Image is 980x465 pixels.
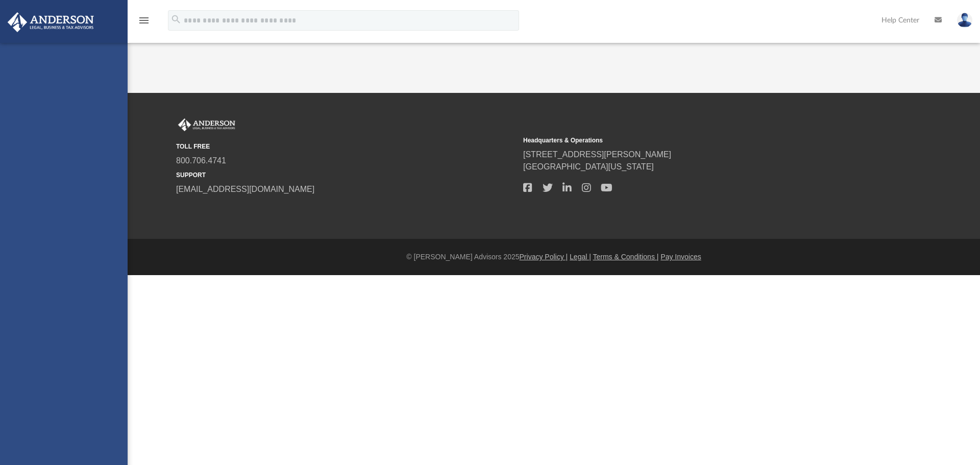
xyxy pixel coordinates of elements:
i: menu [138,14,150,27]
i: search [170,14,182,25]
a: [EMAIL_ADDRESS][DOMAIN_NAME] [176,185,314,193]
a: menu [138,19,150,27]
img: Anderson Advisors Platinum Portal [176,118,237,132]
div: © [PERSON_NAME] Advisors 2025 [128,252,980,262]
a: 800.706.4741 [176,156,226,165]
a: [STREET_ADDRESS][PERSON_NAME] [523,150,671,159]
img: Anderson Advisors Platinum Portal [5,12,97,32]
a: Pay Invoices [660,253,701,261]
a: [GEOGRAPHIC_DATA][US_STATE] [523,162,654,171]
a: Legal | [570,253,591,261]
img: User Pic [957,13,972,28]
a: Privacy Policy | [520,253,568,261]
small: TOLL FREE [176,142,516,151]
small: Headquarters & Operations [523,136,863,145]
a: Terms & Conditions | [593,253,659,261]
small: SUPPORT [176,170,516,180]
